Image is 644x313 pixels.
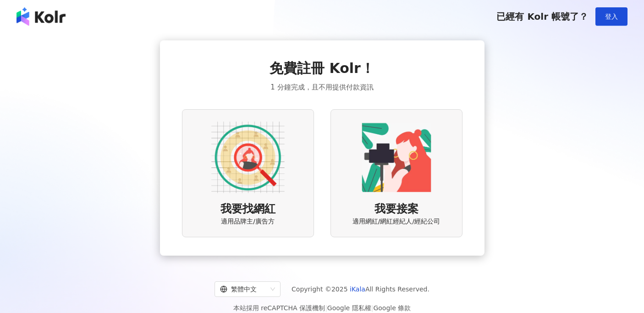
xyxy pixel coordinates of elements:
span: 登入 [605,13,618,20]
span: 我要找網紅 [220,201,275,217]
span: 適用品牌主/廣告方 [221,217,275,226]
span: 1 分鐘完成，且不用提供付款資訊 [270,82,373,93]
button: 登入 [595,7,627,26]
span: 我要接案 [374,201,418,217]
span: Copyright © 2025 All Rights Reserved. [292,284,429,295]
a: Google 條款 [373,304,411,312]
span: 已經有 Kolr 帳號了？ [496,11,588,22]
img: KOL identity option [360,121,433,194]
span: 適用網紅/網紅經紀人/經紀公司 [352,217,440,226]
a: iKala [350,285,365,293]
div: 繁體中文 [220,282,267,296]
span: 免費註冊 Kolr！ [270,59,374,78]
img: AD identity option [211,121,285,194]
span: | [325,304,327,312]
span: | [371,304,374,312]
a: Google 隱私權 [327,304,371,312]
img: logo [17,7,66,26]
